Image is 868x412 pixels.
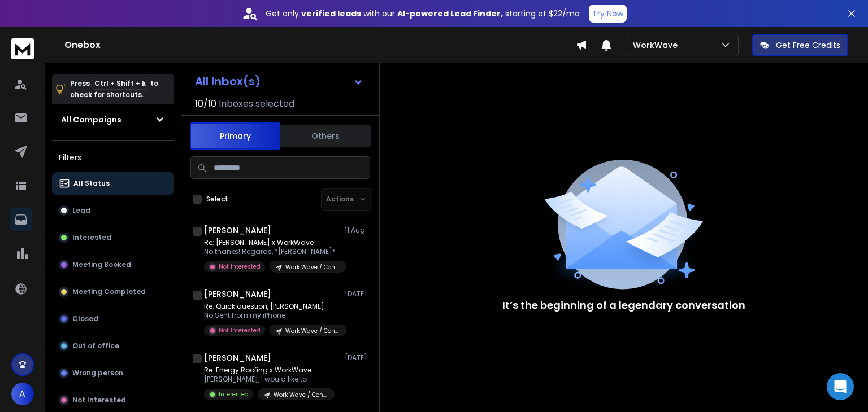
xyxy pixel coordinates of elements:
p: Get only with our starting at $22/mo [266,8,580,19]
button: All Campaigns [52,108,174,131]
p: Press to check for shortcuts. [70,78,158,100]
h1: All Inbox(s) [195,76,261,87]
button: Meeting Booked [52,253,174,276]
span: Ctrl + Shift + k [93,77,147,90]
p: No Sent from my iPhone [204,311,340,320]
button: Get Free Credits [752,34,848,56]
p: No thanks! Regards, *[PERSON_NAME]* [204,247,340,256]
p: [DATE] [345,290,370,299]
p: Not Interested [219,326,261,335]
p: Lead [72,206,90,215]
p: Work Wave / Construction / 11-50 [274,391,328,399]
p: Meeting Completed [72,287,146,296]
p: Not Interested [72,396,126,405]
button: A [11,383,34,405]
button: Try Now [589,5,627,23]
strong: AI-powered Lead Finder, [397,8,503,19]
p: Work Wave / Construction / 11-50 [285,327,340,335]
button: Primary [190,122,280,150]
button: Closed [52,308,174,330]
p: Re: Energy Roofing x WorkWave [204,366,335,375]
p: Meeting Booked [72,260,131,269]
h3: Inboxes selected [219,97,294,111]
p: 11 Aug [345,226,370,235]
button: Wrong person [52,362,174,384]
button: Interested [52,226,174,249]
p: [PERSON_NAME], I would like to [204,375,335,384]
span: 10 / 10 [195,97,216,111]
p: Not Interested [219,262,261,271]
h1: [PERSON_NAME] [204,288,271,300]
h1: Onebox [64,38,576,52]
p: Closed [72,314,98,323]
h1: All Campaigns [61,114,121,125]
p: [DATE] [345,353,370,362]
h1: [PERSON_NAME] [204,225,271,236]
p: Re: [PERSON_NAME] x WorkWave [204,238,340,247]
button: Meeting Completed [52,280,174,303]
p: WorkWave [633,40,682,51]
h1: [PERSON_NAME] [204,352,271,363]
p: It’s the beginning of a legendary conversation [502,297,745,313]
strong: verified leads [301,8,361,19]
h3: Filters [52,150,174,165]
p: All Status [73,179,110,188]
button: Not Interested [52,389,174,411]
label: Select [206,195,228,204]
button: All Inbox(s) [186,70,372,93]
p: Work Wave / Construction / 11-50 [285,263,340,271]
div: Open Intercom Messenger [827,373,854,400]
p: Interested [72,233,111,242]
button: Others [280,124,371,148]
p: Interested [219,390,249,398]
p: Out of office [72,341,119,350]
img: logo [11,38,34,59]
p: Get Free Credits [776,40,840,51]
button: All Status [52,172,174,195]
button: Lead [52,199,174,222]
p: Try Now [592,8,623,19]
p: Wrong person [72,369,123,378]
button: Out of office [52,335,174,357]
p: Re: Quick question, [PERSON_NAME] [204,302,340,311]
